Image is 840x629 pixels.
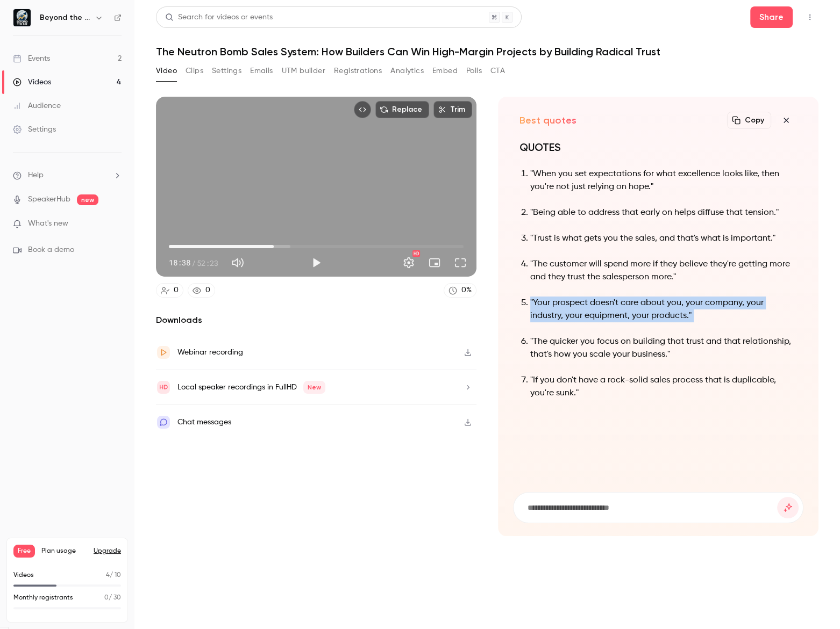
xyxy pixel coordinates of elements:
[177,416,231,429] div: Chat messages
[177,381,325,394] div: Local speaker recordings in FullHD
[530,297,797,322] p: "Your prospect doesn't care about you, your company, your industry, your equipment, your products."
[109,219,122,229] iframe: Noticeable Trigger
[444,283,476,298] a: 0%
[334,62,382,79] button: Registrations
[461,285,472,296] div: 0 %
[186,62,203,79] button: Clips
[28,244,74,256] span: Book a demo
[177,346,243,359] div: Webinar recording
[13,77,51,88] div: Videos
[13,170,122,181] li: help-dropdown-opener
[28,170,44,181] span: Help
[490,62,505,79] button: CTA
[13,9,31,26] img: Beyond the Bid
[156,62,177,79] button: Video
[197,257,218,269] span: 52:23
[375,101,429,118] button: Replace
[156,45,818,58] h1: The Neutron Bomb Sales System: How Builders Can Win High-Margin Projects by Building Radical Trust
[13,53,50,64] div: Events
[250,62,273,79] button: Emails
[530,232,797,245] p: "Trust is what gets you the sales, and that's what is important."
[801,9,818,26] button: Top Bar Actions
[165,12,273,23] div: Search for videos or events
[191,257,196,269] span: /
[530,335,797,361] p: "The quicker you focus on building that trust and that relationship, that's how you scale your bu...
[188,283,215,298] a: 0
[94,547,121,555] button: Upgrade
[40,12,90,23] h6: Beyond the Bid
[13,100,61,111] div: Audience
[13,124,56,135] div: Settings
[530,258,797,284] p: "The customer will spend more if they believe they're getting more and they trust the salesperson...
[433,101,472,118] button: Trim
[412,250,420,257] div: HD
[13,593,73,603] p: Monthly registrants
[530,374,797,400] p: "If you don't have a rock-solid sales process that is duplicable, you're sunk."
[174,285,179,296] div: 0
[104,593,121,603] p: / 30
[303,381,325,394] span: New
[519,114,576,127] h2: Best quotes
[727,112,771,129] button: Copy
[77,194,98,205] span: new
[432,62,458,79] button: Embed
[466,62,482,79] button: Polls
[530,206,797,219] p: "Being able to address that early on helps diffuse that tension."
[169,257,190,269] span: 18:38
[424,252,445,273] button: Turn on miniplayer
[530,168,797,193] p: "When you set expectations for what excellence looks like, then you're not just relying on hope."
[156,314,476,327] h2: Downloads
[282,62,325,79] button: UTM builder
[41,547,87,555] span: Plan usage
[519,140,797,155] h1: QUOTES
[156,283,183,298] a: 0
[398,252,419,273] button: Settings
[13,570,34,580] p: Videos
[106,572,110,579] span: 4
[305,252,327,273] button: Play
[450,252,471,273] button: Full screen
[106,570,121,580] p: / 10
[205,285,210,296] div: 0
[169,257,218,269] div: 18:38
[227,252,248,273] button: Mute
[28,218,68,229] span: What's new
[104,595,109,601] span: 0
[390,62,424,79] button: Analytics
[13,545,35,558] span: Free
[354,101,371,118] button: Embed video
[212,62,241,79] button: Settings
[28,194,70,205] a: SpeakerHub
[750,6,793,28] button: Share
